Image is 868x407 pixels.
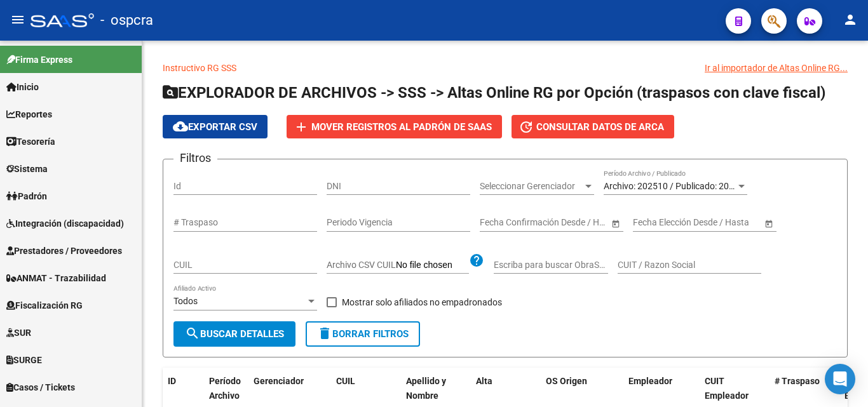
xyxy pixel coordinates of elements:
[10,12,25,27] mat-icon: menu
[690,217,752,228] input: Fecha fin
[6,298,83,312] span: Fiscalización RG
[306,321,420,347] button: Borrar Filtros
[6,135,55,149] span: Tesorería
[843,12,858,27] mat-icon: person
[705,376,749,401] span: CUIT Empleador
[6,107,52,121] span: Reportes
[163,84,825,102] span: EXPLORADOR DE ARCHIVOS -> SSS -> Altas Online RG por Opción (traspasos con clave fiscal)
[476,376,492,386] span: Alta
[536,121,664,133] span: Consultar datos de ARCA
[173,149,217,167] h3: Filtros
[6,353,42,367] span: SURGE
[705,61,848,75] div: Ir al importador de Altas Online RG...
[185,328,284,340] span: Buscar Detalles
[100,6,153,34] span: - ospcra
[311,121,492,133] span: Mover registros al PADRÓN de SAAS
[396,260,469,271] input: Archivo CSV CUIL
[480,217,526,228] input: Fecha inicio
[537,217,599,228] input: Fecha fin
[6,271,106,285] span: ANMAT - Trazabilidad
[168,376,176,386] span: ID
[294,119,309,135] mat-icon: add
[327,260,396,270] span: Archivo CSV CUIL
[604,181,749,191] span: Archivo: 202510 / Publicado: 202509
[342,295,502,310] span: Mostrar solo afiliados no empadronados
[406,376,446,401] span: Apellido y Nombre
[762,217,775,230] button: Open calendar
[6,217,124,230] span: Integración (discapacidad)
[6,380,75,394] span: Casos / Tickets
[287,115,502,138] button: Mover registros al PADRÓN de SAAS
[6,80,39,94] span: Inicio
[336,376,355,386] span: CUIL
[254,376,304,386] span: Gerenciador
[173,321,295,347] button: Buscar Detalles
[469,253,484,268] mat-icon: help
[173,119,188,134] mat-icon: cloud_download
[480,181,583,192] span: Seleccionar Gerenciador
[185,326,200,341] mat-icon: search
[317,326,332,341] mat-icon: delete
[173,296,198,306] span: Todos
[825,364,855,394] div: Open Intercom Messenger
[609,217,622,230] button: Open calendar
[512,115,674,138] button: Consultar datos de ARCA
[163,115,268,138] button: Exportar CSV
[628,376,672,386] span: Empleador
[519,119,534,135] mat-icon: update
[6,189,47,203] span: Padrón
[6,162,48,176] span: Sistema
[6,326,31,340] span: SUR
[163,63,236,73] a: Instructivo RG SSS
[775,376,820,386] span: # Traspaso
[6,244,122,258] span: Prestadores / Proveedores
[317,328,409,340] span: Borrar Filtros
[173,121,257,133] span: Exportar CSV
[633,217,679,228] input: Fecha inicio
[209,376,241,401] span: Período Archivo
[546,376,587,386] span: OS Origen
[6,53,72,67] span: Firma Express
